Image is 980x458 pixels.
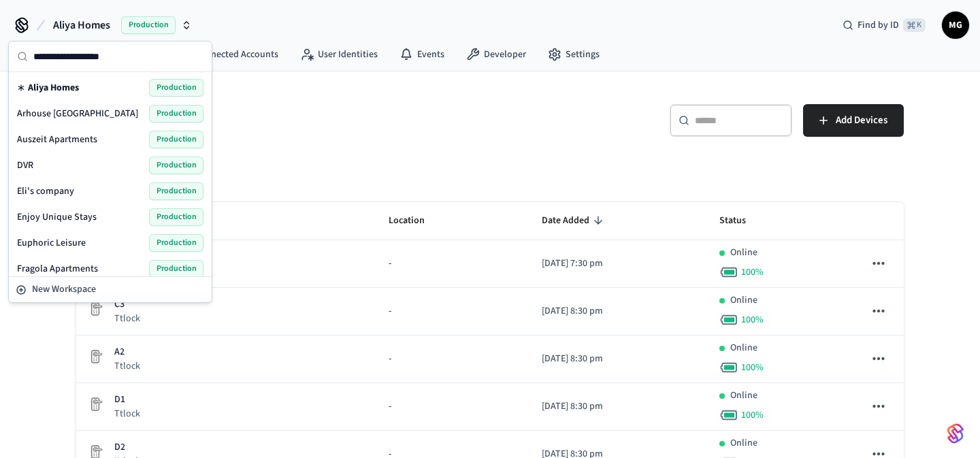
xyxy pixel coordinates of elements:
span: - [389,257,391,271]
span: Add Devices [836,112,887,129]
img: Placeholder Lock Image [87,348,103,365]
p: A2 [114,345,140,359]
span: 100 % [741,265,764,279]
p: C3 [114,297,140,312]
a: Settings [537,42,610,67]
p: Online [730,389,757,403]
p: D1 [114,393,140,407]
img: Placeholder Lock Image [87,396,103,412]
p: Online [730,341,757,355]
div: Suggestions [9,72,212,276]
a: Events [389,42,455,67]
p: [DATE] 8:30 pm [542,304,698,318]
span: 100 % [741,408,764,422]
span: Fragola Apartments [17,262,98,276]
p: Ttlock [114,407,140,421]
span: New Workspace [32,282,96,297]
button: Add Devices [803,104,904,137]
p: Ttlock [114,312,140,325]
span: Production [149,208,203,226]
span: Arhouse [GEOGRAPHIC_DATA] [17,107,138,120]
span: Find by ID [857,18,899,32]
span: DVR [17,159,33,172]
span: ⌘ K [903,18,926,32]
a: Developer [455,42,537,67]
p: D2 [114,440,140,455]
span: Euphoric Leisure [17,236,86,250]
p: Online [730,246,757,260]
span: Aliya Homes [53,17,110,33]
span: - [389,399,391,414]
img: Placeholder Lock Image [87,301,103,317]
span: Production [149,79,203,97]
span: Production [149,182,203,200]
span: MG [943,13,968,37]
span: Production [149,105,203,122]
span: 100 % [741,313,764,327]
span: Location [389,210,442,231]
a: User Identities [289,42,389,67]
h5: Devices [76,104,482,132]
img: SeamLogoGradient.69752ec5.svg [947,423,964,444]
p: [DATE] 8:30 pm [542,399,698,414]
span: - [389,304,391,318]
p: [DATE] 8:30 pm [542,352,698,366]
span: Production [121,16,176,34]
span: Production [149,260,203,278]
p: Online [730,436,757,451]
button: MG [942,12,969,39]
span: Production [149,131,203,148]
span: Auszeit Apartments [17,133,97,146]
span: Production [149,234,203,252]
span: Enjoy Unique Stays [17,210,97,224]
p: Online [730,293,757,308]
span: Date Added [542,210,607,231]
span: - [389,352,391,366]
p: Ttlock [114,359,140,373]
button: New Workspace [10,278,210,301]
span: 100 % [741,361,764,374]
p: [DATE] 7:30 pm [542,257,698,271]
a: Connected Accounts [166,42,289,67]
span: Status [719,210,764,231]
div: Find by ID⌘ K [832,13,936,37]
span: Aliya Homes [28,81,79,95]
span: Eli's company [17,184,74,198]
span: Production [149,157,203,174]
